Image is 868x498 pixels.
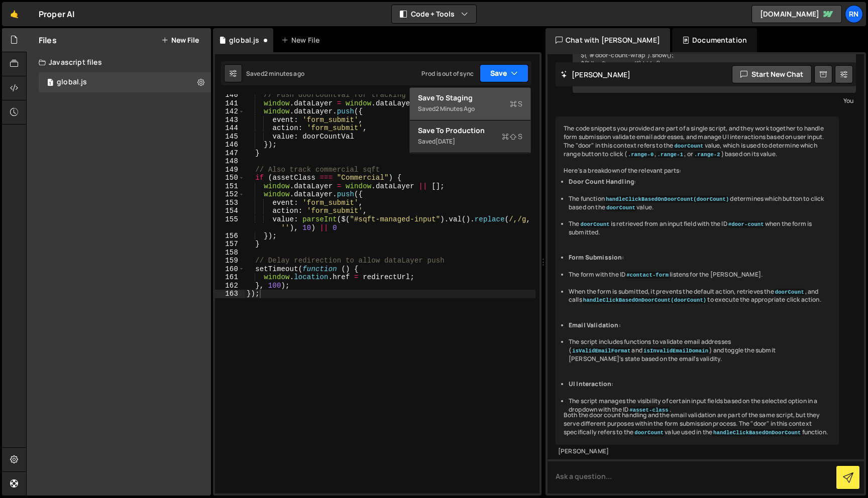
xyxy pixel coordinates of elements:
[571,347,631,354] code: isValidEmailFormat
[569,321,831,330] li: :
[575,95,853,106] div: You
[502,132,522,142] span: S
[672,28,757,52] div: Documentation
[39,8,74,20] div: Proper AI
[582,297,708,304] code: handleClickBasedOnDoorCount(doorCount)
[569,254,831,262] li: :
[215,166,245,174] div: 149
[215,207,245,215] div: 154
[229,35,259,45] div: global.js
[410,120,530,153] button: Save to ProductionS Saved[DATE]
[392,5,476,23] button: Code + Tools
[215,107,245,116] div: 142
[215,199,245,207] div: 153
[215,232,245,240] div: 156
[845,5,863,23] a: RN
[569,220,831,237] li: The is retrieved from an input field with the ID when the form is submitted.
[215,133,245,141] div: 145
[215,124,245,133] div: 144
[215,149,245,158] div: 147
[569,338,831,363] li: The script includes functions to validate email addresses ( and ) and toggle the submit [PERSON_N...
[57,78,87,87] div: global.js
[480,64,528,82] button: Save
[628,407,670,414] code: #asset-class
[215,99,245,108] div: 141
[561,70,630,79] h2: [PERSON_NAME]
[246,69,304,78] div: Saved
[39,72,211,92] div: 6625/12710.js
[215,290,245,298] div: 163
[627,151,655,158] code: .range-0
[215,265,245,274] div: 160
[39,35,57,46] h2: Files
[2,2,27,26] a: 🤙
[569,195,831,212] li: The function determines which button to click based on the value.
[27,52,211,72] div: Javascript files
[215,215,245,232] div: 155
[657,151,685,158] code: .range-1
[569,178,831,186] li: :
[215,182,245,191] div: 151
[579,221,610,228] code: doorCount
[605,204,636,211] code: doorCount
[569,253,622,262] strong: Form Submission
[161,36,199,44] button: New File
[751,5,842,23] a: [DOMAIN_NAME]
[569,288,831,305] li: When the form is submitted, it prevents the default action, retrieves the , and calls to execute ...
[712,429,802,436] code: handleClickBasedOnDoorCount
[693,151,721,158] code: .range-2
[673,143,704,150] code: doorCount
[510,99,522,109] span: S
[436,137,455,146] div: [DATE]
[625,272,670,279] code: #contact-form
[410,88,530,120] button: Save to StagingS Saved2 minutes ago
[281,35,323,45] div: New File
[215,157,245,166] div: 148
[569,380,611,388] strong: UI Interaction
[569,380,831,389] li: :
[47,79,53,87] span: 1
[642,347,709,354] code: isInvalidEmailDomain
[546,28,670,52] div: Chat with [PERSON_NAME]
[558,447,836,456] div: [PERSON_NAME]
[215,257,245,265] div: 159
[418,126,522,136] div: Save to Production
[215,273,245,282] div: 161
[732,65,812,83] button: Start new chat
[418,136,522,148] div: Saved
[569,177,634,186] strong: Door Count Handling
[264,69,304,78] div: 2 minutes ago
[215,141,245,149] div: 146
[215,240,245,248] div: 157
[633,429,665,436] code: doorCount
[727,221,765,228] code: #door-count
[215,91,245,99] div: 140
[605,196,730,203] code: handleClickBasedOnDoorCount(doorCount)
[436,104,475,113] div: 2 minutes ago
[421,69,474,78] div: Prod is out of sync
[215,248,245,257] div: 158
[418,93,522,103] div: Save to Staging
[215,174,245,182] div: 150
[774,289,805,296] code: doorCount
[556,116,839,444] div: The code snippets you provided are part of a single script, and they work together to handle form...
[569,321,619,329] strong: Email Validation
[215,190,245,199] div: 152
[569,271,831,279] li: The form with the ID listens for the [PERSON_NAME].
[215,116,245,125] div: 143
[215,282,245,290] div: 162
[569,397,831,414] li: The script manages the visibility of certain input fields based on the selected option in a dropd...
[418,103,522,115] div: Saved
